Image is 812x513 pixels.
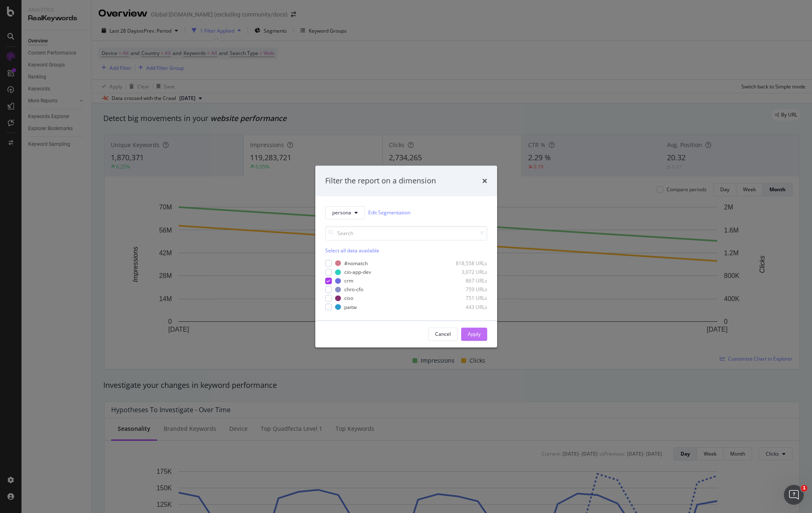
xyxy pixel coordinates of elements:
[447,268,487,275] div: 3,072 URLs
[447,286,487,293] div: 759 URLs
[447,277,487,284] div: 867 URLs
[344,277,353,284] div: crm
[368,208,410,217] a: Edit Segmentation
[332,209,351,216] span: persona
[325,226,487,240] input: Search
[325,247,487,254] div: Select all data available
[482,176,487,186] div: times
[435,330,451,337] div: Cancel
[461,328,487,341] button: Apply
[344,286,363,293] div: chro-cfo
[428,328,458,341] button: Cancel
[344,260,368,267] div: #nomatch
[447,304,487,311] div: 443 URLs
[325,176,436,186] div: Filter the report on a dimension
[325,206,365,219] button: persona
[344,268,371,275] div: cio-app-dev
[344,304,357,311] div: paitw
[447,260,487,267] div: 818,558 URLs
[447,295,487,302] div: 751 URLs
[344,295,353,302] div: ciso
[784,485,804,505] iframe: Intercom live chat
[315,166,497,347] div: modal
[468,330,481,337] div: Apply
[801,485,807,492] span: 1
